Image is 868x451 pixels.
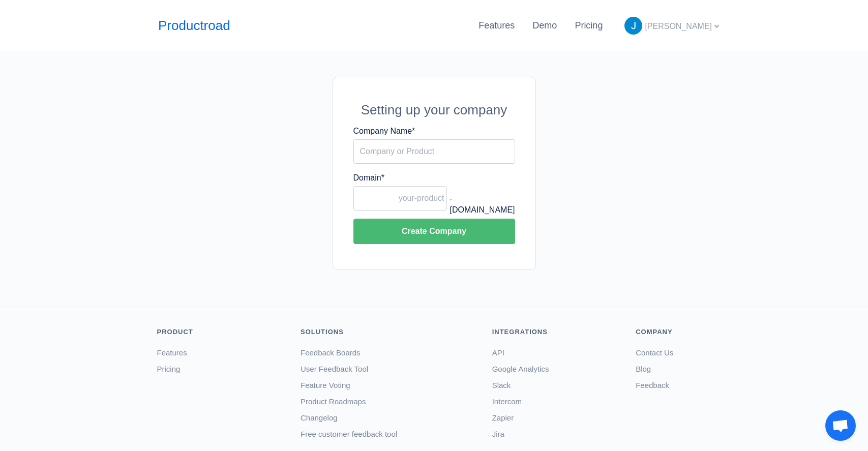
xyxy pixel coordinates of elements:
input: your-product [353,186,447,211]
a: Intercom [492,397,522,406]
div: Company [636,327,716,337]
a: Changelog [301,413,338,422]
a: Productroad [158,16,230,36]
div: Solutions [301,327,477,337]
a: Google Analytics [492,365,549,373]
a: Free customer feedback tool [301,430,397,438]
img: Jan Lopez userpic [624,17,642,35]
a: API [492,348,504,357]
a: Feedback [636,381,669,389]
span: [PERSON_NAME] [645,22,712,31]
a: Slack [492,381,511,389]
div: .[DOMAIN_NAME] [447,172,515,192]
a: Open chat [825,410,856,441]
input: Company or Product [353,139,515,164]
a: Demo [532,20,557,31]
a: Zapier [492,413,514,422]
a: Features [478,20,515,31]
button: Create Company [353,219,515,244]
a: Contact Us [636,348,673,357]
div: Setting up your company [353,100,515,120]
label: Domain [353,172,384,184]
div: [PERSON_NAME] [620,13,723,39]
div: Integrations [492,327,621,337]
a: Feedback Boards [301,348,361,357]
div: Product [157,327,286,337]
a: User Feedback Tool [301,365,368,373]
a: Pricing [157,365,181,373]
a: Blog [636,365,651,373]
a: Features [157,348,187,357]
a: Product Roadmaps [301,397,366,406]
a: Feature Voting [301,381,350,389]
label: Company Name [353,125,415,137]
a: Pricing [575,20,603,31]
a: Jira [492,430,504,438]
